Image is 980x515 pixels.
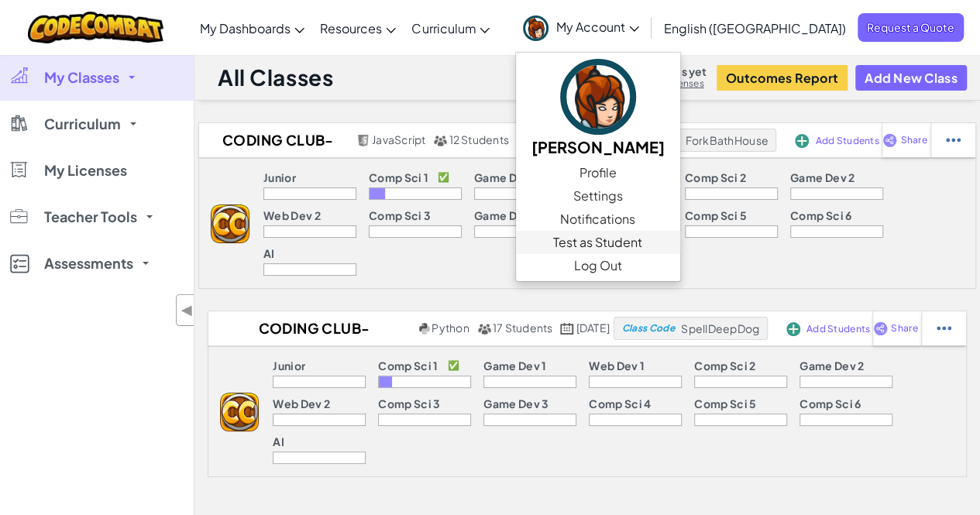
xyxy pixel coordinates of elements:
p: Junior [273,359,305,372]
p: Game Dev 1 [474,171,537,184]
span: 17 Students [493,321,553,335]
img: calendar.svg [560,323,574,335]
img: logo [211,204,249,243]
a: Test as Student [516,231,680,254]
span: Notifications [560,210,635,228]
span: Share [891,324,917,333]
img: MultipleUsers.png [433,135,447,146]
img: python.png [419,323,431,335]
button: Outcomes Report [717,65,848,91]
p: Comp Sci 3 [369,209,431,221]
span: Curriculum [44,117,121,131]
a: My Account [515,3,647,52]
span: Share [900,136,927,145]
p: Junior [263,171,296,184]
p: Game Dev 2 [790,171,854,184]
img: IconStudentEllipsis.svg [946,133,961,147]
span: Assessments [44,256,133,270]
p: Game Dev 3 [474,209,539,221]
span: Add Students [815,136,879,146]
p: Comp Sci 6 [799,397,861,410]
p: AI [273,435,284,448]
h2: Coding Club- [199,129,352,152]
img: IconShare_Purple.svg [882,133,897,147]
p: Comp Sci 2 [685,171,746,184]
a: English ([GEOGRAPHIC_DATA]) [656,7,854,49]
img: logo [220,393,259,431]
img: javascript.png [356,135,370,146]
img: avatar [560,59,636,135]
span: Add Students [806,324,870,334]
span: Teacher Tools [44,210,137,224]
span: My Account [556,19,639,35]
p: ✅ [438,171,449,184]
a: Coding Club- JavaScript 12 Students [DATE] [199,129,617,152]
h5: [PERSON_NAME] [531,135,665,159]
p: Comp Sci 4 [589,397,651,410]
span: English ([GEOGRAPHIC_DATA]) [664,20,846,36]
p: Game Dev 2 [799,359,864,372]
a: Notifications [516,208,680,231]
a: Curriculum [404,7,497,49]
a: Request a Quote [858,13,964,42]
h1: All Classes [218,63,333,92]
a: Resources [312,7,404,49]
p: Comp Sci 6 [790,209,851,221]
h2: Coding Club-Python [208,317,414,340]
img: IconAddStudents.svg [795,134,809,148]
p: Comp Sci 5 [685,209,747,221]
span: JavaScript [372,132,425,146]
a: [PERSON_NAME] [516,57,680,161]
img: IconShare_Purple.svg [873,321,888,335]
p: Comp Sci 5 [694,397,756,410]
img: IconAddStudents.svg [786,322,800,336]
p: Web Dev 2 [273,397,330,410]
img: avatar [523,15,548,41]
span: Resources [320,20,382,36]
a: Settings [516,184,680,208]
span: Curriculum [411,20,476,36]
span: My Classes [44,70,119,84]
a: My Dashboards [192,7,312,49]
span: Python [432,321,469,335]
span: My Dashboards [200,20,291,36]
span: ForkBathHouse [685,133,768,147]
span: SpellDeepDog [681,321,759,335]
button: Add New Class [855,65,967,91]
p: Game Dev 3 [483,397,548,410]
p: Comp Sci 1 [369,171,428,184]
p: ✅ [447,359,459,372]
p: Game Dev 1 [483,359,546,372]
img: CodeCombat logo [28,12,163,43]
img: IconStudentEllipsis.svg [937,321,951,335]
p: AI [263,247,275,259]
span: Class Code [622,324,675,333]
a: Coding Club-Python Python 17 Students [DATE] [208,317,614,340]
p: Comp Sci 3 [378,397,440,410]
img: MultipleUsers.png [477,323,491,335]
span: My Licenses [44,163,127,177]
p: Comp Sci 1 [378,359,438,372]
span: [DATE] [576,321,610,335]
span: ◀ [181,299,194,321]
span: 12 Students [449,132,509,146]
p: Comp Sci 2 [694,359,755,372]
p: Web Dev 2 [263,209,321,221]
p: Web Dev 1 [589,359,645,372]
a: Profile [516,161,680,184]
a: Log Out [516,254,680,277]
